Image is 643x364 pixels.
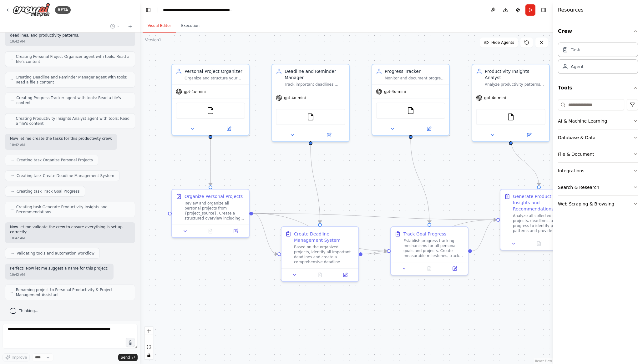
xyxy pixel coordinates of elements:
img: FileReadTool [307,113,314,121]
span: gpt-4o-mini [384,89,406,94]
g: Edge from 8e2eca79-fbc0-417e-aa39-0bd5d58a73cb to 27a171cc-6500-48e9-a6d3-b6c080a0b20e [408,139,433,223]
div: Track Goal ProgressEstablish progress tracking mechanisms for all personal goals and projects. Cr... [390,226,468,276]
button: Visual Editor [143,19,176,33]
div: Analyze productivity patterns and behavioral data to provide personalized insights, identify peak... [485,82,545,87]
button: Open in side panel [511,131,547,139]
div: Monitor and document progress on personal goals and projects by creating detailed progress report... [385,76,445,81]
button: No output available [526,240,552,247]
button: No output available [197,227,224,235]
div: Based on the organized projects, identify all important deadlines and create a comprehensive dead... [294,245,355,265]
div: Organize and structure your personal projects by creating comprehensive project plans, breaking d... [185,76,245,81]
g: Edge from baf52faf-ccc6-4a7c-ada9-64d93dbd400e to 94cf6491-4bd9-4210-a8cd-9d9986dddc0b [362,217,496,257]
div: Track important deadlines, create structured reminder systems, and ensure no critical dates are m... [285,82,345,87]
button: zoom in [145,327,153,335]
div: Generate Productivity Insights and RecommendationsAnalyze all collected data about projects, dead... [500,189,578,250]
div: Review and organize all personal projects from {project_source}. Create a structured overview inc... [185,201,245,221]
div: Organize Personal Projects [185,193,243,200]
span: Send [121,355,130,360]
button: Hide Agents [480,38,518,48]
button: Open in side panel [225,227,246,235]
button: Send [118,354,138,361]
g: Edge from a4d99f03-bf5b-41be-8c2a-e8f4f7291728 to baf52faf-ccc6-4a7c-ada9-64d93dbd400e [307,145,323,223]
div: Progress TrackerMonitor and document progress on personal goals and projects by creating detailed... [372,64,450,136]
button: Open in side panel [444,265,465,272]
span: Creating task Generate Productivity Insights and Recommendations [16,205,130,215]
div: Tools [558,97,638,217]
div: 10:42 AM [10,272,109,277]
button: No output available [416,265,443,272]
button: Improve [3,353,30,361]
button: Open in side panel [311,131,347,139]
p: Now let me create the tasks for this productivity crew: [10,136,112,141]
button: File & Document [558,146,638,162]
div: Personal Project OrganizerOrganize and structure your personal projects by creating comprehensive... [171,64,250,136]
div: Productivity Insights Analyst [485,68,545,81]
div: Task [571,47,580,53]
div: Organize Personal ProjectsReview and organize all personal projects from {project_source}. Create... [171,189,250,238]
button: Hide left sidebar [144,6,153,14]
button: Execution [176,19,205,33]
button: Tools [558,79,638,97]
button: Integrations [558,163,638,179]
span: Improve [12,355,27,360]
button: No output available [307,271,333,279]
h4: Resources [558,6,584,14]
button: fit view [145,343,153,351]
button: Switch to previous chat [108,23,123,30]
div: Create Deadline Management SystemBased on the organized projects, identify all important deadline... [281,226,359,282]
div: Deadline and Reminder Manager [285,68,345,81]
div: Personal Project Organizer [185,68,245,74]
div: 10:42 AM [10,143,112,147]
button: Crew [558,23,638,40]
g: Edge from 879b0b91-50f5-40ca-991a-2447e2d3dc82 to 94cf6491-4bd9-4210-a8cd-9d9986dddc0b [253,210,496,223]
span: Thinking... [19,308,38,313]
a: React Flow attribution [535,359,552,363]
button: Hide right sidebar [539,6,548,14]
div: Agent [571,63,584,70]
span: gpt-4o-mini [184,89,206,94]
p: Perfect! Now let me suggest a name for this project: [10,266,109,271]
img: FileReadTool [407,107,414,114]
span: Hide Agents [491,40,514,45]
span: Creating Progress Tracker agent with tools: Read a file's content [16,95,130,105]
button: AI & Machine Learning [558,113,638,129]
div: React Flow controls [145,327,153,359]
div: Productivity Insights AnalystAnalyze productivity patterns and behavioral data to provide persona... [472,64,550,142]
img: Logo [13,3,50,17]
div: Generate Productivity Insights and Recommendations [513,193,574,212]
p: Now let me validate the crew to ensure everything is set up correctly: [10,225,130,235]
button: Open in side panel [411,125,447,133]
button: zoom out [145,335,153,343]
div: Crew [558,40,638,79]
button: Click to speak your automation idea [126,338,135,347]
span: Creating task Create Deadline Management System [17,173,114,178]
span: Validating tools and automation workflow [17,251,94,256]
span: Creating Personal Project Organizer agent with tools: Read a file's content [16,54,130,64]
span: Creating task Organize Personal Projects [17,158,93,163]
div: Progress Tracker [385,68,445,74]
nav: breadcrumb [163,7,233,13]
span: Creating task Track Goal Progress [17,189,80,194]
g: Edge from baf52faf-ccc6-4a7c-ada9-64d93dbd400e to 27a171cc-6500-48e9-a6d3-b6c080a0b20e [362,248,387,257]
div: Create Deadline Management System [294,231,355,243]
g: Edge from d719aa14-2fd2-4409-bdd6-76cbe56e5324 to 94cf6491-4bd9-4210-a8cd-9d9986dddc0b [508,139,542,185]
button: toggle interactivity [145,351,153,359]
button: Start a new chat [125,23,135,30]
button: Search & Research [558,179,638,195]
div: BETA [55,6,71,14]
div: Deadline and Reminder ManagerTrack important deadlines, create structured reminder systems, and e... [271,64,350,142]
button: Open in side panel [334,271,356,279]
g: Edge from 879b0b91-50f5-40ca-991a-2447e2d3dc82 to baf52faf-ccc6-4a7c-ada9-64d93dbd400e [253,210,277,257]
img: FileReadTool [207,107,214,114]
span: Renaming project to Personal Productivity & Project Management Assistant [16,287,130,297]
button: Database & Data [558,129,638,146]
button: Open in side panel [211,125,246,133]
div: Establish progress tracking mechanisms for all personal goals and projects. Create measurable mil... [403,238,464,258]
span: Creating Productivity Insights Analyst agent with tools: Read a file's content [16,116,130,126]
button: Web Scraping & Browsing [558,196,638,212]
img: FileReadTool [507,113,514,121]
div: Track Goal Progress [403,231,446,237]
g: Edge from 27a171cc-6500-48e9-a6d3-b6c080a0b20e to 94cf6491-4bd9-4210-a8cd-9d9986dddc0b [472,217,496,254]
span: gpt-4o-mini [284,95,306,100]
g: Edge from 62d380ba-70bc-4423-9c73-4d3921aff0c4 to 879b0b91-50f5-40ca-991a-2447e2d3dc82 [207,139,214,185]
